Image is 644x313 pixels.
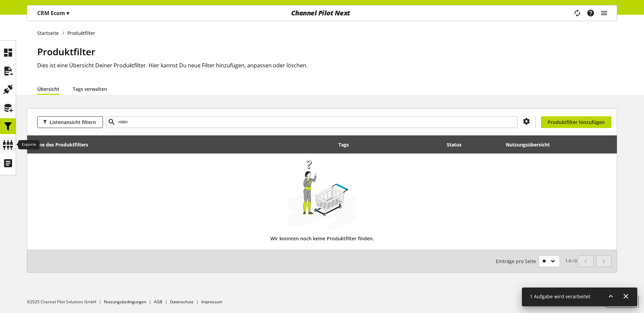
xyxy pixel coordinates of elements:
[37,61,617,69] h2: Dies ist eine Übersicht Deiner Produktfilter. Hier kannst Du neue Filter hinzufügen, anpassen ode...
[27,299,104,305] li: ©2025 Channel Pilot Solutions GmbH
[496,258,539,265] span: Einträge pro Seite
[73,85,107,92] a: Tags verwalten
[18,140,40,149] div: Exporte
[37,85,59,92] a: Übersicht
[37,116,103,128] button: Listenansicht filtern
[496,255,577,267] small: 1-0 / 0
[37,45,95,58] span: Produktfilter
[447,141,468,148] div: Status
[530,293,590,300] span: 1 Aufgabe wird verarbeitet
[338,141,349,148] div: Tags
[66,9,69,17] span: ▾
[50,119,96,126] span: Listenansicht filtern
[154,299,162,305] a: AGB
[506,138,587,151] div: Nutzungsübersicht
[31,141,95,148] div: Name des Produktfilters
[170,299,194,305] a: Datenschutz
[27,5,617,21] nav: main navigation
[31,230,613,247] div: Wir konnten noch keine Produktfilter finden.
[541,116,611,128] a: Produktfilter hinzufügen
[548,119,605,126] span: Produktfilter hinzufügen
[201,299,222,305] a: Impressum
[37,29,62,37] a: Startseite
[104,299,146,305] a: Nutzungsbedingungen
[37,9,69,17] p: CRM Ecom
